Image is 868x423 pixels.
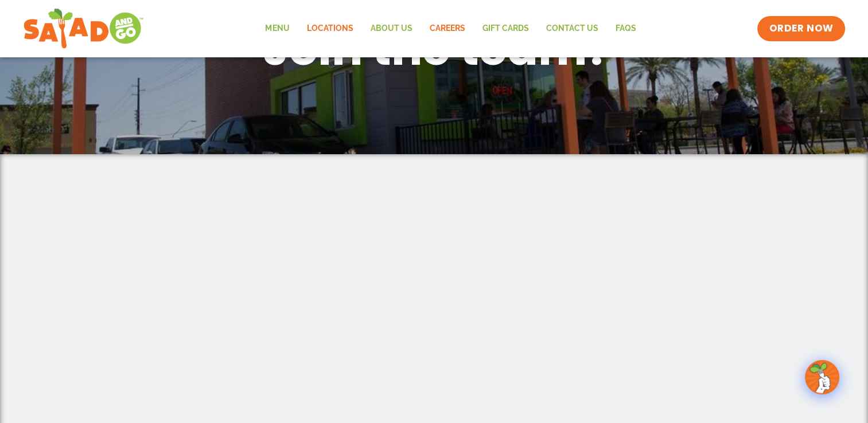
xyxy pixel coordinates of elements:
img: new-SAG-logo-768×292 [23,6,144,52]
nav: Menu [256,15,644,42]
a: FAQs [606,15,644,42]
a: Contact Us [537,15,606,42]
span: ORDER NOW [769,22,833,36]
a: Locations [298,15,361,42]
a: Careers [421,15,473,42]
a: GIFT CARDS [473,15,537,42]
a: ORDER NOW [757,16,844,41]
img: wpChatIcon [806,361,838,393]
h1: Join the team! [136,19,733,79]
a: Menu [256,15,298,42]
a: About Us [361,15,421,42]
